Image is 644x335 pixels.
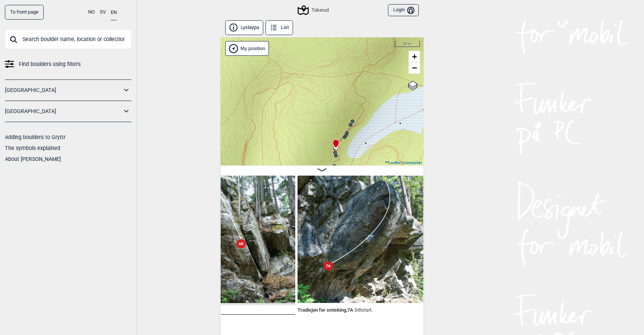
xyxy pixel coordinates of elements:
button: Lysløypa [225,20,263,35]
button: SV [100,5,106,20]
a: To front page [5,5,44,20]
span: − [412,63,417,72]
button: NO [88,5,95,20]
a: Leaflet [385,161,401,165]
div: 20 m [395,41,420,47]
span: Find boulders using filters [19,59,81,70]
a: Find boulders using filters [5,59,131,70]
a: Adding boulders to Gryttr [5,134,66,140]
p: Sittstart. [354,307,372,313]
button: List [266,20,293,35]
img: Krig [168,176,295,303]
span: Tradisjon for smisking , 7A [298,306,353,313]
span: | [401,161,403,165]
img: Tradisjon for smisking 190425 [298,176,425,303]
button: EN [111,5,117,20]
a: Zoom out [409,62,420,73]
span: + [412,52,417,61]
div: Tokerud [299,6,329,15]
a: Kartverket [404,161,422,165]
div: Show my position [225,41,269,56]
a: [GEOGRAPHIC_DATA] [5,85,122,96]
a: Layers [406,77,420,94]
a: About [PERSON_NAME] [5,156,61,162]
a: The symbols explained [5,145,60,151]
a: Zoom in [409,51,420,62]
a: [GEOGRAPHIC_DATA] [5,106,122,117]
input: Search boulder name, location or collection [5,29,131,49]
button: Login [388,4,419,17]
